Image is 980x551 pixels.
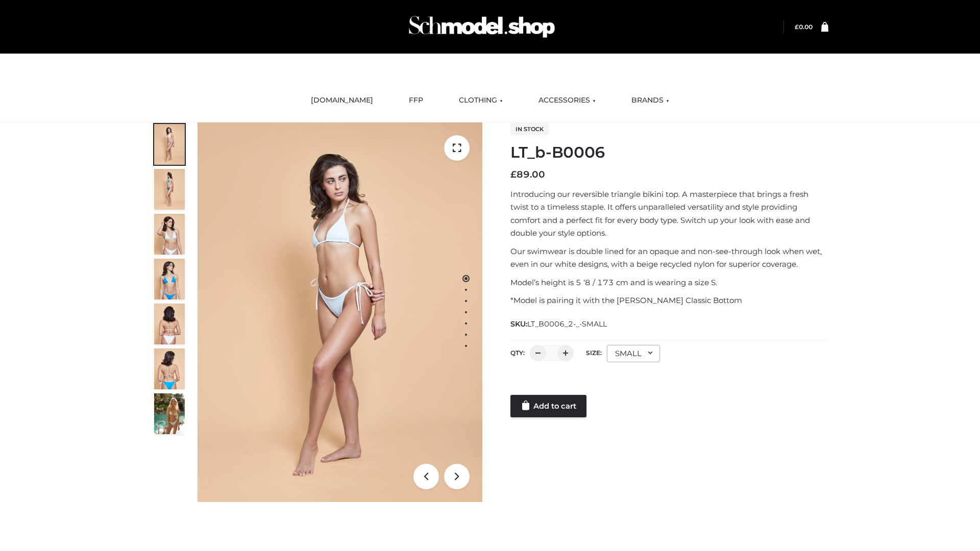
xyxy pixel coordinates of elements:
[451,89,510,112] a: CLOTHING
[510,143,828,162] h1: LT_b-B0006
[154,169,185,210] img: ArielClassicBikiniTop_CloudNine_AzureSky_OW114ECO_2-scaled.jpg
[303,89,381,112] a: [DOMAIN_NAME]
[624,89,677,112] a: BRANDS
[510,169,545,180] bdi: 89.00
[510,245,828,271] p: Our swimwear is double lined for an opaque and non-see-through look when wet, even in our white d...
[510,169,517,180] span: £
[510,294,828,307] p: *Model is pairing it with the [PERSON_NAME] Classic Bottom
[607,345,660,362] div: SMALL
[154,259,185,299] img: ArielClassicBikiniTop_CloudNine_AzureSky_OW114ECO_4-scaled.jpg
[198,122,482,502] img: ArielClassicBikiniTop_CloudNine_AzureSky_OW114ECO_1
[510,123,549,135] span: In stock
[154,393,185,434] img: Arieltop_CloudNine_AzureSky2.jpg
[795,23,799,31] span: £
[527,319,607,329] span: LT_B0006_2-_-SMALL
[510,395,586,417] a: Add to cart
[405,7,558,47] img: Schmodel Admin 964
[401,89,431,112] a: FFP
[154,304,185,344] img: ArielClassicBikiniTop_CloudNine_AzureSky_OW114ECO_7-scaled.jpg
[586,349,602,357] label: Size:
[510,349,525,357] label: QTY:
[795,23,813,31] a: £0.00
[531,89,603,112] a: ACCESSORIES
[510,276,828,289] p: Model’s height is 5 ‘8 / 173 cm and is wearing a size S.
[795,23,813,31] bdi: 0.00
[510,318,608,330] span: SKU:
[154,124,185,165] img: ArielClassicBikiniTop_CloudNine_AzureSky_OW114ECO_1-scaled.jpg
[154,214,185,255] img: ArielClassicBikiniTop_CloudNine_AzureSky_OW114ECO_3-scaled.jpg
[510,188,828,240] p: Introducing our reversible triangle bikini top. A masterpiece that brings a fresh twist to a time...
[154,348,185,389] img: ArielClassicBikiniTop_CloudNine_AzureSky_OW114ECO_8-scaled.jpg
